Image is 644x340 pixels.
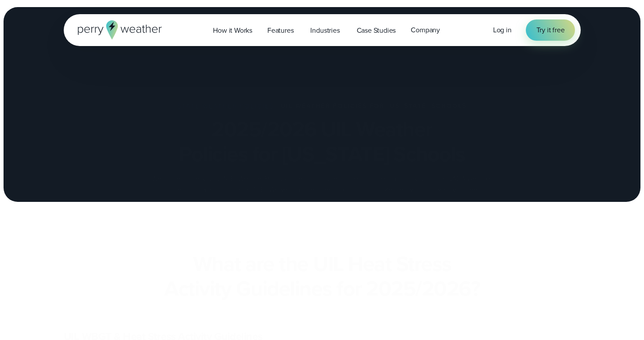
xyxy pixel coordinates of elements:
[205,21,260,39] a: How it Works
[357,25,396,36] span: Case Studies
[493,25,512,35] a: Log in
[310,25,339,36] span: Industries
[213,25,252,36] span: How it Works
[349,21,404,39] a: Case Studies
[411,25,440,35] span: Company
[536,25,565,35] span: Try it free
[526,19,575,41] a: Try it free
[267,25,293,36] span: Features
